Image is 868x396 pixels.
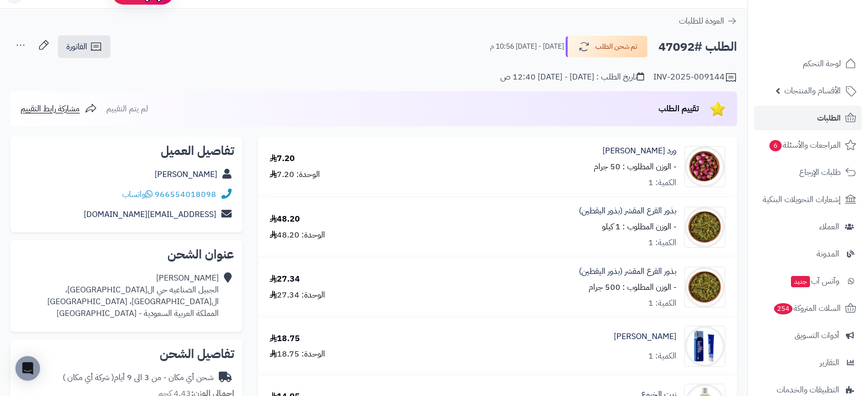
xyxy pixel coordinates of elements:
img: 1645466661-Mohamadi%20Flowers-90x90.jpg [685,146,725,187]
div: [PERSON_NAME] الجبيل الصناعيه حي ال[GEOGRAPHIC_DATA]، ال[GEOGRAPHIC_DATA]، [GEOGRAPHIC_DATA] المم... [47,272,219,319]
span: لوحة التحكم [803,56,841,71]
a: [EMAIL_ADDRESS][DOMAIN_NAME] [84,208,216,221]
img: 1659889724-Squash%20Seeds%20Peeled-90x90.jpg [685,267,725,308]
img: logo-2.png [798,29,858,50]
small: [DATE] - [DATE] 10:56 م [490,42,564,52]
span: جديد [791,276,810,287]
span: لم يتم التقييم [106,103,148,115]
h2: تفاصيل الشحن [18,348,234,360]
div: 27.34 [270,273,300,285]
div: الوحدة: 27.34 [270,289,325,301]
a: المراجعات والأسئلة6 [754,133,862,157]
a: واتساب [122,188,153,201]
a: بذور القرع المقشر (بذور اليقطين) [579,266,676,278]
a: وآتس آبجديد [754,269,862,293]
a: [PERSON_NAME] [155,168,217,181]
button: تم شحن الطلب [565,36,648,57]
span: 6 [769,140,782,151]
h2: تفاصيل العميل [18,145,234,157]
h2: عنوان الشحن [18,248,234,261]
div: الكمية: 1 [648,177,676,189]
span: التقارير [820,355,839,370]
div: 18.75 [270,333,300,345]
span: المراجعات والأسئلة [768,138,841,152]
div: الكمية: 1 [648,237,676,249]
div: الوحدة: 7.20 [270,169,320,181]
div: تاريخ الطلب : [DATE] - [DATE] 12:40 ص [500,71,644,83]
a: لوحة التحكم [754,51,862,76]
span: أدوات التسويق [795,328,839,343]
div: الكمية: 1 [648,298,676,309]
span: العودة للطلبات [679,15,724,27]
div: الكمية: 1 [648,350,676,362]
div: شحن أي مكان - من 3 الى 9 أيام [63,372,214,384]
img: 1693558974-Kenta%20Cream%20Web-90x90.jpg [685,326,725,367]
span: الطلبات [817,111,841,125]
small: - الوزن المطلوب : 1 كيلو [602,221,676,233]
a: الطلبات [754,106,862,130]
a: الفاتورة [58,35,110,58]
a: ورد [PERSON_NAME] [602,145,676,157]
div: الوحدة: 18.75 [270,348,325,360]
span: طلبات الإرجاع [799,165,841,180]
span: إشعارات التحويلات البنكية [763,192,841,207]
a: طلبات الإرجاع [754,160,862,185]
a: السلات المتروكة254 [754,296,862,321]
a: بذور القرع المقشر (بذور اليقطين) [579,205,676,217]
a: أدوات التسويق [754,323,862,348]
div: الوحدة: 48.20 [270,229,325,241]
span: تقييم الطلب [658,103,699,115]
a: العملاء [754,214,862,239]
span: 254 [774,303,792,314]
a: العودة للطلبات [679,15,737,27]
span: وآتس آب [790,274,839,288]
span: ( شركة أي مكان ) [63,371,114,384]
img: 1659889724-Squash%20Seeds%20Peeled-90x90.jpg [685,207,725,248]
a: المدونة [754,242,862,266]
span: العملاء [819,220,839,234]
a: إشعارات التحويلات البنكية [754,187,862,212]
div: Open Intercom Messenger [15,356,40,381]
a: التقارير [754,350,862,375]
span: مشاركة رابط التقييم [21,103,80,115]
small: - الوزن المطلوب : 500 جرام [589,281,676,293]
span: السلات المتروكة [773,301,841,315]
a: 966554018098 [155,188,216,201]
div: INV-2025-009144 [653,71,737,84]
span: الفاتورة [66,41,87,53]
div: 7.20 [270,153,295,165]
h2: الطلب #47092 [658,36,737,57]
span: الأقسام والمنتجات [784,84,841,98]
small: - الوزن المطلوب : 50 جرام [594,161,676,173]
span: المدونة [817,247,839,261]
a: [PERSON_NAME] [614,331,676,343]
div: 48.20 [270,213,300,225]
a: مشاركة رابط التقييم [21,103,97,115]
